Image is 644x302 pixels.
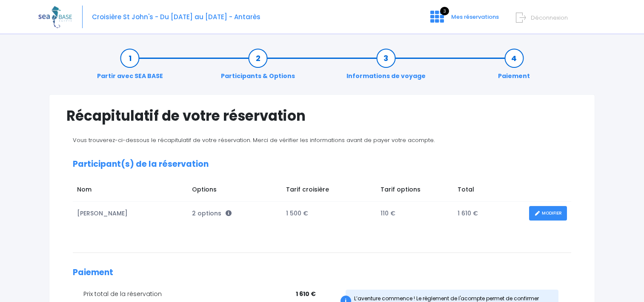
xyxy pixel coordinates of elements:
span: 3 [440,7,449,15]
a: MODIFIER [529,206,567,221]
span: 1 610 € [296,290,316,299]
td: 110 € [376,202,453,225]
td: Tarif options [376,181,453,201]
h2: Paiement [73,268,571,278]
h2: Participant(s) de la réservation [73,160,571,169]
div: Prix total de la réservation [83,290,316,299]
a: Informations de voyage [342,54,430,81]
td: Tarif croisière [282,181,376,201]
span: Vous trouverez-ci-dessous le récapitulatif de votre réservation. Merci de vérifier les informatio... [73,136,435,144]
td: [PERSON_NAME] [73,202,188,225]
h1: Récapitulatif de votre réservation [66,107,578,124]
a: 3 Mes réservations [424,16,504,24]
span: Croisière St John's - Du [DATE] au [DATE] - Antarès [92,12,260,21]
td: Nom [73,181,188,201]
a: Participants & Options [217,54,299,81]
td: 1 500 € [282,202,376,225]
span: Mes réservations [451,13,499,21]
a: Paiement [494,54,534,81]
td: Options [188,181,282,201]
span: 2 options [192,209,232,218]
td: 1 610 € [453,202,525,225]
a: Partir avec SEA BASE [93,54,167,81]
span: Déconnexion [531,14,568,22]
td: Total [453,181,525,201]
